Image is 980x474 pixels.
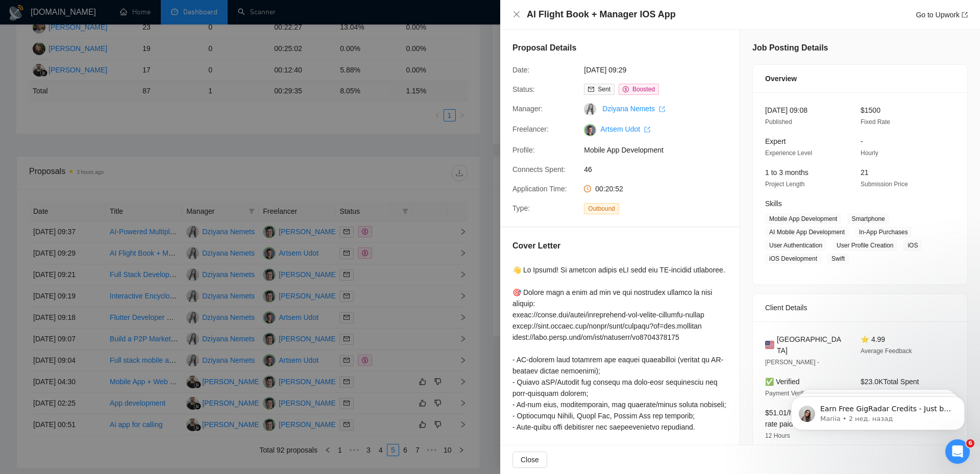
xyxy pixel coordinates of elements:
span: mail [588,86,594,92]
span: User Authentication [765,240,826,251]
span: Expert [765,137,786,145]
span: Manager: [512,105,543,113]
button: Close [512,10,521,19]
span: Freelancer: [512,125,549,133]
img: 🇺🇸 [765,339,774,351]
span: Average Feedback [861,347,912,355]
span: Close [521,454,539,465]
span: clock-circle [584,185,591,192]
span: iOS Development [765,253,821,264]
span: ✅ Verified [765,378,800,386]
span: $1500 [861,106,880,114]
span: dollar [623,86,629,92]
a: Artsem Udot export [600,125,650,133]
span: Profile: [512,146,535,154]
span: 12 Hours [765,432,790,439]
span: [GEOGRAPHIC_DATA] [777,334,844,356]
span: User Profile Creation [832,240,897,251]
span: Fixed Rate [861,118,890,126]
span: 21 [861,168,869,177]
h5: Job Posting Details [752,42,828,54]
span: export [644,127,650,133]
span: Application Time: [512,185,567,193]
span: Mobile App Development [765,213,841,224]
span: Submission Price [861,181,908,188]
span: Skills [765,199,782,208]
span: Smartphone [847,213,889,224]
div: Client Details [765,294,955,321]
span: Payment Verification [765,390,821,397]
span: [DATE] 09:29 [584,64,737,76]
span: Published [765,118,792,126]
span: 1 to 3 months [765,168,808,177]
span: In-App Purchases [855,227,912,238]
span: iOS [903,240,922,251]
span: Experience Level [765,149,812,157]
h5: Proposal Details [512,42,576,54]
span: ⭐ 4.99 [861,335,885,343]
a: Dziyana Nemets export [602,105,665,113]
span: Outbound [584,203,619,214]
span: Sent [598,86,610,93]
button: Close [512,452,547,468]
span: Connects Spent: [512,165,566,173]
iframe: Intercom notifications сообщение [776,375,980,446]
span: 00:20:52 [595,185,623,193]
span: 46 [584,164,737,175]
h5: Cover Letter [512,240,560,252]
span: [DATE] 09:08 [765,106,807,114]
span: Hourly [861,149,878,157]
span: [PERSON_NAME] - [765,359,819,366]
span: Project Length [765,181,804,188]
span: close [512,10,521,18]
span: Date: [512,66,529,74]
span: Mobile App Development [584,144,737,156]
img: c1IJnASR216B_qLKOdVHlFczQ1diiWdP6XTUU_Bde8sayunt74jRkDwX7Fkae-K6RX [584,124,596,136]
iframe: Intercom live chat [945,439,970,464]
a: Go to Upworkexport [916,11,968,19]
span: 6 [966,439,974,447]
span: Type: [512,204,530,212]
span: export [659,106,665,112]
span: Boosted [632,86,655,93]
span: Swift [827,253,849,264]
h4: AI Flight Book + Manager IOS App [527,8,676,21]
span: AI Mobile App Development [765,227,849,238]
span: Overview [765,73,797,84]
span: export [962,12,968,18]
span: - [861,137,863,145]
span: $51.01/hr avg hourly rate paid [765,409,830,428]
span: Status: [512,85,535,93]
